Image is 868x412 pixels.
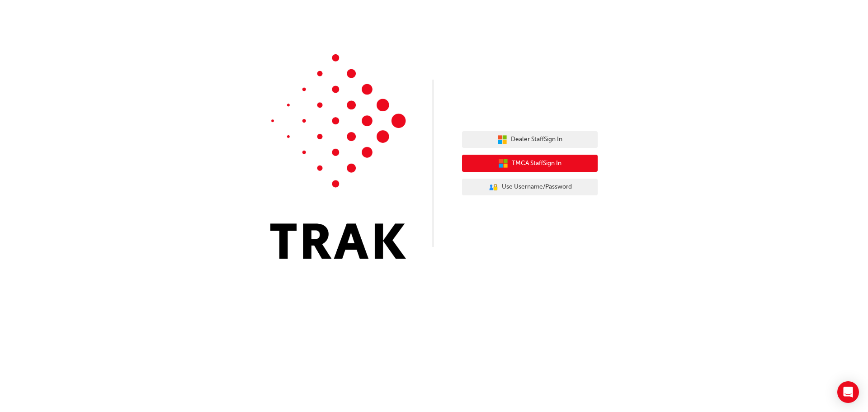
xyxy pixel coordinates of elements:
[837,381,859,403] div: Open Intercom Messenger
[502,182,572,192] span: Use Username/Password
[462,131,598,148] button: Dealer StaffSign In
[462,155,598,172] button: TMCA StaffSign In
[462,179,598,196] button: Use Username/Password
[270,54,406,259] img: Trak
[512,158,561,169] span: TMCA Staff Sign In
[511,134,562,145] span: Dealer Staff Sign In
